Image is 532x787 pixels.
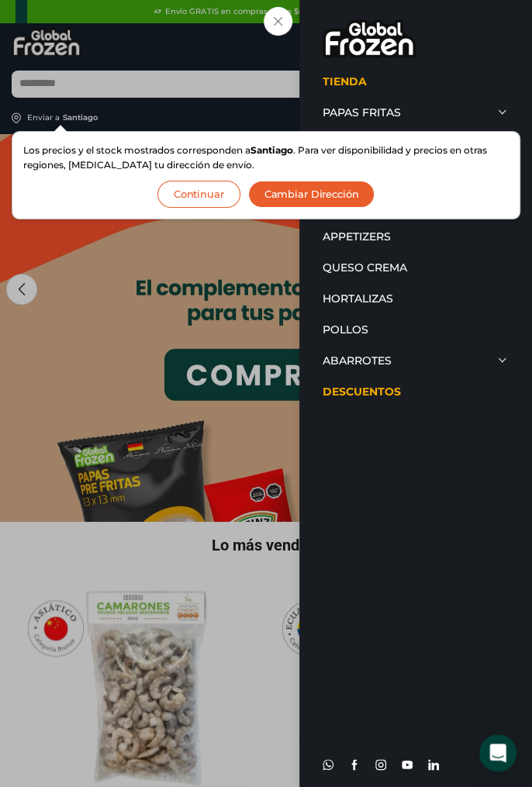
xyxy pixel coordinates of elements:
[250,144,293,156] strong: Santiago
[248,181,375,208] button: Cambiar Dirección
[323,314,509,345] a: Pollos
[323,345,509,376] a: Abarrotes
[323,128,509,159] a: Camarones
[323,376,509,407] a: Descuentos
[323,283,509,314] a: Hortalizas
[323,221,509,252] a: Appetizers
[157,181,240,208] button: Continuar
[479,734,516,771] div: Open Intercom Messenger
[23,143,509,172] p: Los precios y el stock mostrados corresponden a . Para ver disponibilidad y precios en otras regi...
[323,252,509,283] a: Queso Crema
[323,97,509,128] a: Papas Fritas
[323,66,509,97] a: Tienda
